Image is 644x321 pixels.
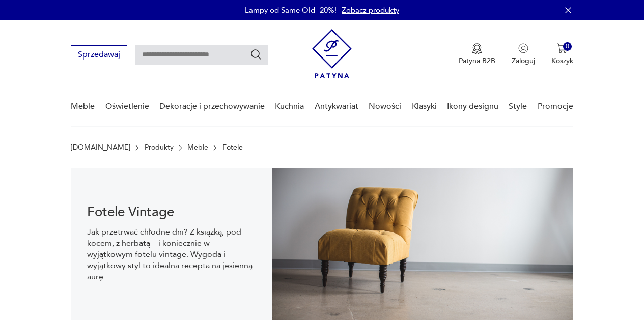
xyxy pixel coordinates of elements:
img: Ikonka użytkownika [518,43,528,53]
a: Sprzedawaj [71,52,127,59]
img: Ikona medalu [472,43,482,54]
a: Meble [71,87,95,126]
a: Zobacz produkty [342,5,399,15]
img: 9275102764de9360b0b1aa4293741aa9.jpg [272,168,573,320]
a: Produkty [145,143,174,152]
button: 0Koszyk [551,43,573,66]
a: Oświetlenie [105,87,149,126]
button: Patyna B2B [459,43,495,66]
a: Ikony designu [447,87,498,126]
img: Patyna - sklep z meblami i dekoracjami vintage [312,29,352,78]
a: Kuchnia [275,87,304,126]
p: Jak przetrwać chłodne dni? Z książką, pod kocem, z herbatą – i koniecznie w wyjątkowym fotelu vin... [87,226,256,282]
button: Sprzedawaj [71,45,127,64]
a: Promocje [538,87,573,126]
a: Dekoracje i przechowywanie [159,87,265,126]
p: Patyna B2B [459,56,495,66]
a: Meble [187,143,208,152]
a: [DOMAIN_NAME] [71,143,130,152]
a: Ikona medaluPatyna B2B [459,43,495,66]
p: Koszyk [551,56,573,66]
p: Lampy od Same Old -20%! [245,5,337,15]
p: Zaloguj [512,56,535,66]
a: Style [509,87,527,126]
button: Zaloguj [512,43,535,66]
h1: Fotele Vintage [87,206,256,218]
a: Nowości [369,87,401,126]
a: Antykwariat [315,87,358,126]
img: Ikona koszyka [557,43,567,53]
a: Klasyki [412,87,437,126]
div: 0 [563,42,572,51]
p: Fotele [222,143,243,152]
button: Szukaj [250,48,262,61]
